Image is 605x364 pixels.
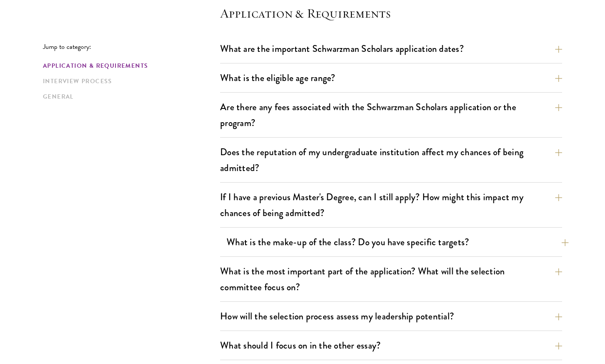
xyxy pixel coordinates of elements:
[220,336,562,355] button: What should I focus on in the other essay?
[43,77,215,86] a: Interview Process
[43,61,215,70] a: Application & Requirements
[220,142,562,177] button: Does the reputation of my undergraduate institution affect my chances of being admitted?
[220,307,562,326] button: How will the selection process assess my leadership potential?
[43,92,215,101] a: General
[43,43,220,51] p: Jump to category:
[220,68,562,87] button: What is the eligible age range?
[220,262,562,297] button: What is the most important part of the application? What will the selection committee focus on?
[220,39,562,58] button: What are the important Schwarzman Scholars application dates?
[220,97,562,132] button: Are there any fees associated with the Schwarzman Scholars application or the program?
[220,187,562,223] button: If I have a previous Master's Degree, can I still apply? How might this impact my chances of bein...
[227,232,569,252] button: What is the make-up of the class? Do you have specific targets?
[220,5,562,22] h4: Application & Requirements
